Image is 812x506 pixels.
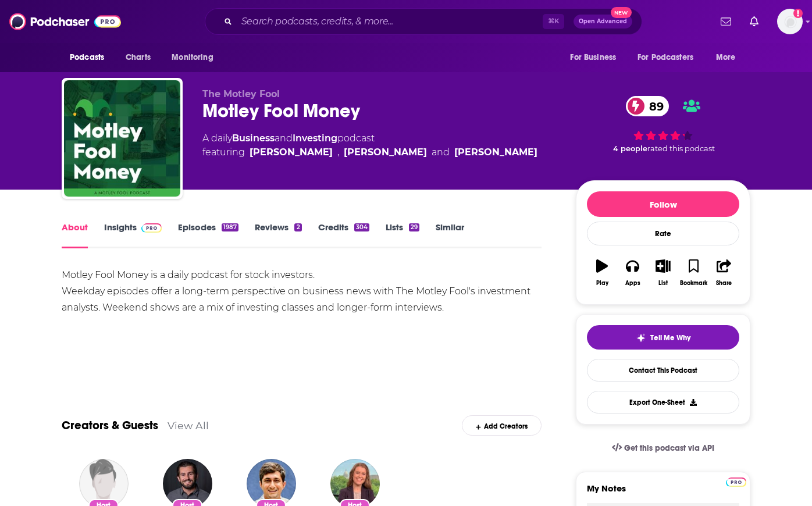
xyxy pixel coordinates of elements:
button: open menu [62,47,119,69]
a: Lists29 [386,222,419,248]
span: New [611,7,632,18]
label: My Notes [587,483,739,503]
a: Similar [436,222,464,248]
div: 89 4 peoplerated this podcast [576,88,750,161]
div: Rate [587,222,739,245]
button: Show profile menu [777,9,803,34]
a: View All [168,419,209,432]
span: 4 people [613,144,647,153]
button: Share [709,252,739,294]
a: Pro website [726,476,746,487]
span: Charts [126,49,151,66]
span: ⌘ K [543,14,564,29]
div: Add Creators [462,415,542,436]
span: More [716,49,736,66]
div: Play [596,280,608,287]
div: Share [716,280,732,287]
a: Ricky Mulvey [344,145,427,159]
a: Show notifications dropdown [716,12,736,31]
img: Podchaser - Follow, Share and Rate Podcasts [9,10,121,33]
a: Deidre Woollard [250,145,333,159]
img: Podchaser Pro [726,478,746,487]
img: Motley Fool Money [64,80,180,197]
button: Bookmark [678,252,708,294]
div: Apps [625,280,640,287]
svg: Add a profile image [793,9,803,18]
div: 29 [409,223,419,231]
a: InsightsPodchaser Pro [104,222,162,248]
span: Open Advanced [579,19,627,24]
span: Monitoring [172,49,213,66]
span: The Motley Fool [202,88,280,99]
span: For Business [570,49,616,66]
button: List [648,252,678,294]
div: Bookmark [680,280,707,287]
a: Reviews2 [255,222,301,248]
a: Episodes1987 [178,222,238,248]
button: tell me why sparkleTell Me Why [587,325,739,350]
a: Show notifications dropdown [745,12,763,31]
span: For Podcasters [638,49,693,66]
a: Charts [118,47,158,69]
button: Apps [617,252,647,294]
input: Search podcasts, credits, & more... [237,12,543,31]
span: rated this podcast [647,144,715,153]
span: Podcasts [70,49,104,66]
a: Credits304 [318,222,369,248]
span: featuring [202,145,537,159]
a: Business [232,133,275,144]
button: Play [587,252,617,294]
span: and [432,145,450,159]
span: , [337,145,339,159]
div: 1987 [222,223,238,231]
span: Tell Me Why [650,333,690,343]
button: open menu [562,47,631,69]
a: Contact This Podcast [587,359,739,382]
button: open menu [708,47,750,69]
div: Search podcasts, credits, & more... [205,8,642,35]
img: User Profile [777,9,803,34]
button: Open AdvancedNew [574,15,632,28]
span: Get this podcast via API [624,443,714,453]
a: Investing [293,133,337,144]
div: Motley Fool Money is a daily podcast for stock investors. Weekday episodes offer a long-term pers... [62,267,542,316]
img: Podchaser Pro [141,223,162,233]
button: Export One-Sheet [587,391,739,414]
span: Logged in as patiencebaldacci [777,9,803,34]
div: List [658,280,668,287]
button: Follow [587,191,739,217]
a: About [62,222,88,248]
a: 89 [626,96,669,116]
div: A daily podcast [202,131,537,159]
img: tell me why sparkle [636,333,646,343]
a: Mary Long [454,145,537,159]
div: 304 [354,223,369,231]
div: 2 [294,223,301,231]
span: and [275,133,293,144]
span: 89 [638,96,669,116]
button: open menu [163,47,228,69]
a: Get this podcast via API [603,434,724,462]
button: open menu [630,47,710,69]
a: Creators & Guests [62,418,158,433]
